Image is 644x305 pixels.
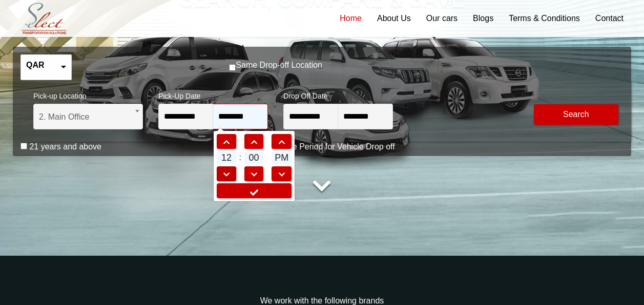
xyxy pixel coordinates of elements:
span: Pick-Up Date [158,85,268,104]
span: 2. Main Office [33,104,143,129]
p: 2 hour Grace Period for Vehicle Drop off [13,141,631,153]
span: 12 [217,151,236,164]
span: 2. Main Office [39,104,137,130]
label: Same Drop-off Location [236,60,322,70]
label: 21 years and above [29,142,101,152]
span: 00 [244,151,264,164]
img: Select Rent a Car [15,1,73,36]
td: : [237,150,243,165]
span: Pick-up Location [33,85,143,104]
label: QAR [26,60,45,70]
button: Modify Search [534,104,618,125]
span: Drop Off Date [283,85,393,104]
span: PM [272,151,292,164]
